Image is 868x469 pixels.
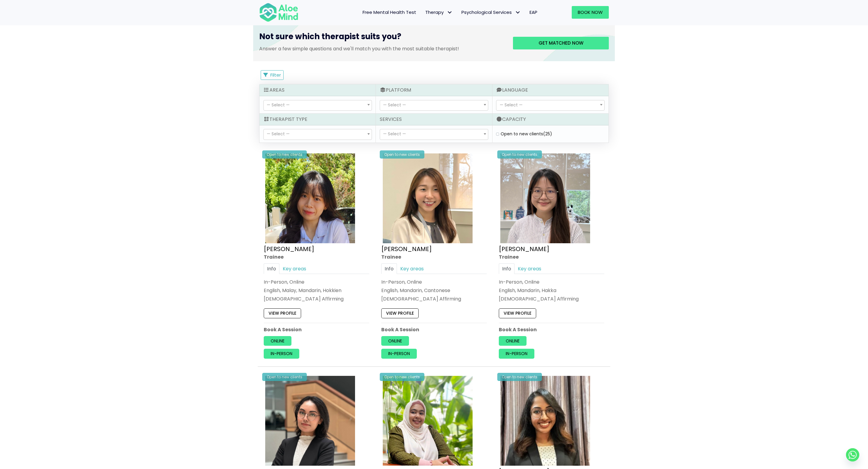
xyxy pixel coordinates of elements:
div: Therapist Type [259,114,376,125]
p: Book A Session [381,326,487,333]
a: Info [381,263,397,274]
div: In-Person, Online [499,279,604,285]
div: Open to new clients [262,373,307,381]
a: Psychological ServicesPsychological Services: submenu [457,6,525,19]
span: Therapy [425,9,452,15]
a: Online [499,336,527,346]
span: Get matched now [539,40,583,46]
div: Services [376,114,492,125]
div: Open to new clients [380,373,424,381]
span: Psychological Services: submenu [513,8,522,17]
div: In-Person, Online [264,279,369,285]
a: Key areas [514,263,545,274]
div: Areas [259,84,376,96]
p: Answer a few simple questions and we'll match you with the most suitable therapist! [259,45,504,52]
div: Platform [376,84,492,96]
a: [PERSON_NAME] [499,245,549,253]
a: In-person [381,349,417,358]
span: — Select — [383,131,406,137]
span: — Select — [267,102,290,108]
a: Free Mental Health Test [358,6,421,19]
img: IMG_1660 – Tracy Kwah [383,153,473,243]
a: In-person [499,349,534,358]
img: Shaheda Counsellor [383,376,473,466]
div: [DEMOGRAPHIC_DATA] Affirming [381,295,487,302]
a: View profile [381,308,419,318]
div: In-Person, Online [381,279,487,285]
h3: Not sure which therapist suits you? [259,31,504,45]
div: Open to new clients [380,150,424,159]
a: EAP [525,6,542,19]
label: Open to new clients [501,131,552,137]
div: Open to new clients [262,150,307,159]
span: — Select — [500,102,523,108]
a: TherapyTherapy: submenu [421,6,457,19]
div: [DEMOGRAPHIC_DATA] Affirming [499,295,604,302]
a: Online [264,336,291,346]
p: English, Malay, Mandarin, Hokkien [264,287,369,294]
a: Info [264,263,279,274]
span: (25) [543,131,552,137]
a: In-person [264,349,299,358]
a: [PERSON_NAME] [264,245,314,253]
span: Psychological Services [461,9,520,15]
div: Open to new clients [497,373,542,381]
span: EAP [530,9,537,15]
p: English, Mandarin, Cantonese [381,287,487,294]
a: Get matched now [513,37,609,49]
div: Open to new clients [497,150,542,159]
img: IMG_3049 – Joanne Lee [500,153,590,243]
p: Book A Session [264,326,369,333]
span: — Select — [383,102,406,108]
img: Aloe mind Logo [259,2,298,22]
a: Key areas [397,263,427,274]
img: Aloe Mind Profile Pic – Christie Yong Kar Xin [265,153,355,243]
span: Filter [270,72,281,78]
p: Book A Session [499,326,604,333]
button: Filter Listings [261,70,284,80]
img: Hala [265,376,355,466]
div: Capacity [492,114,609,125]
span: Book Now [578,9,603,15]
div: Trainee [499,253,604,260]
a: Online [381,336,409,346]
span: — Select — [267,131,290,137]
div: Language [492,84,609,96]
span: Therapy: submenu [445,8,454,17]
img: croped-Anita_Profile-photo-300×300 [500,376,590,466]
nav: Menu [306,6,542,19]
p: English, Mandarin, Hakka [499,287,604,294]
a: Whatsapp [846,448,859,461]
span: Free Mental Health Test [363,9,416,15]
a: Key areas [279,263,310,274]
a: Info [499,263,514,274]
div: Trainee [381,253,487,260]
a: Book Now [572,6,609,19]
a: View profile [499,308,536,318]
div: Trainee [264,253,369,260]
a: View profile [264,308,301,318]
div: [DEMOGRAPHIC_DATA] Affirming [264,295,369,302]
a: [PERSON_NAME] [381,245,432,253]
